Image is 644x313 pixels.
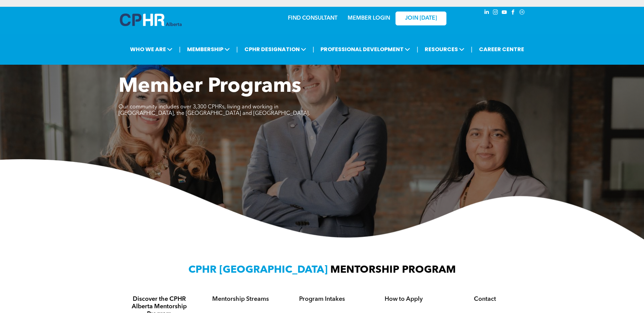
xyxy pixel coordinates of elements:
li: | [236,42,238,56]
span: PROFESSIONAL DEVELOPMENT [318,43,412,56]
a: Social network [518,8,526,18]
h4: Contact [450,295,520,303]
li: | [417,42,418,56]
img: A blue and white logo for cp alberta [120,14,182,26]
a: youtube [501,8,508,18]
a: instagram [492,8,499,18]
h4: How to Apply [369,295,438,303]
h4: Mentorship Streams [206,295,275,303]
a: linkedin [483,8,491,18]
li: | [313,42,314,56]
span: MEMBERSHIP [185,43,232,56]
li: | [471,42,473,56]
span: JOIN [DATE] [405,15,437,22]
a: CAREER CENTRE [477,43,526,56]
li: | [179,42,181,56]
a: JOIN [DATE] [395,12,446,25]
h4: Program Intakes [288,295,357,303]
a: FIND CONSULTANT [288,16,337,21]
span: WHO WE ARE [128,43,174,56]
span: RESOURCES [423,43,466,56]
a: MEMBER LOGIN [348,16,390,21]
a: facebook [510,8,517,18]
span: MENTORSHIP PROGRAM [330,265,456,275]
span: Our community includes over 3,300 CPHRs, living and working in [GEOGRAPHIC_DATA], the [GEOGRAPHIC... [118,104,310,116]
span: CPHR [GEOGRAPHIC_DATA] [188,265,328,275]
span: Member Programs [118,77,301,97]
span: CPHR DESIGNATION [242,43,308,56]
